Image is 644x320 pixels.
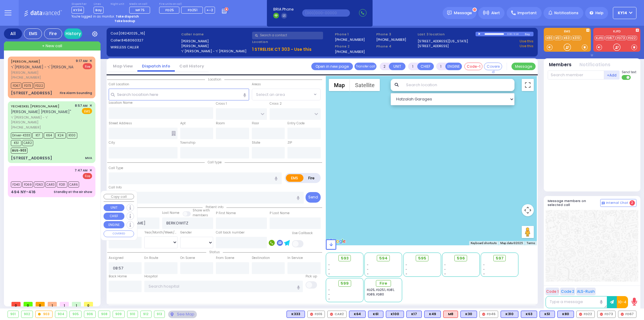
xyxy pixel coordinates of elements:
[121,38,143,43] span: 8458060327
[328,272,330,276] span: -
[306,192,321,203] button: Send
[94,7,104,14] span: Bay
[328,288,330,292] span: -
[76,59,88,63] span: 9:17 AM
[368,311,383,318] div: BLS
[111,2,124,6] label: Night unit
[119,31,145,36] span: [08242025_16]
[144,230,178,235] div: Year/Month/Week/Day
[180,230,192,235] label: Gender
[595,10,604,16] span: Help
[137,63,175,69] a: Dispatch info
[252,39,333,44] label: Location
[593,30,640,34] label: KJFD
[418,32,476,37] label: Last 3 location
[444,267,446,272] span: -
[24,9,64,17] img: Logo
[311,63,353,70] a: Open in new page
[287,140,292,145] label: ZIP
[11,181,21,188] span: FD40
[104,213,124,220] button: CHIEF
[602,202,605,205] img: comment-alt.png
[405,263,407,267] span: -
[127,311,138,318] div: 910
[482,313,485,316] img: red-radio-icon.svg
[605,36,615,40] a: FD67
[479,311,498,318] div: FD46
[4,28,22,39] div: All
[216,230,245,235] label: Call back number
[354,63,376,70] button: Transfer call
[418,39,468,44] a: [STREET_ADDRESS][US_STATE]
[512,31,514,38] div: /
[34,83,44,89] span: FD22
[483,263,485,267] span: -
[171,131,176,136] span: Other building occupants
[367,267,369,272] span: -
[443,311,458,318] div: ALS KJ
[36,302,45,306] span: 0
[501,311,518,318] div: BLS
[303,174,320,182] label: Fire
[203,205,226,209] span: Patient info
[72,302,81,306] span: 1
[89,103,92,108] span: ✕
[522,204,534,216] button: Map camera controls
[270,101,282,106] label: Cross 2
[460,311,477,318] div: BLS
[252,256,270,260] label: Destination
[252,140,260,145] label: State
[380,280,387,286] span: Fire
[306,274,317,279] label: Pick up
[44,28,62,39] div: Fire
[36,311,52,318] div: 903
[188,8,197,12] span: FD251
[507,31,512,38] div: 0:00
[368,311,383,318] div: K61
[560,288,575,295] button: Code 2
[75,168,88,173] span: 7:47 AM
[205,77,224,82] span: Location
[22,83,33,89] span: FD73
[335,49,365,54] label: [PHONE_NUMBER]
[327,311,347,318] div: CAR2
[109,89,249,100] input: Search location here
[144,256,158,260] label: En Route
[54,190,92,194] div: Standby at the air show
[557,311,574,318] div: K80
[501,311,518,318] div: K310
[554,36,562,40] a: K51
[55,311,67,318] div: 904
[630,200,635,206] span: 2
[445,63,462,70] button: ENGINE
[310,313,313,316] img: red-radio-icon.svg
[579,313,582,316] img: red-radio-icon.svg
[418,44,449,49] a: [STREET_ADDRESS]
[517,10,537,16] span: Important
[406,311,422,318] div: BLS
[45,181,56,188] span: CAR3
[83,63,92,69] span: Fire
[545,36,554,40] a: K80
[207,8,213,12] span: +-2
[55,132,66,139] span: K24
[335,37,365,42] label: [PHONE_NUMBER]
[548,199,600,207] h5: Message members on selected call
[180,140,195,145] label: Township
[68,181,79,188] span: CAR6
[386,311,404,318] div: K100
[554,10,578,16] span: Notifications
[154,311,165,318] div: 913
[424,311,441,318] div: K49
[307,311,325,318] div: FD16
[11,109,71,114] span: [PERSON_NAME] [PERSON_NAME]"
[111,38,179,43] label: Caller:
[273,7,293,12] span: BRIA Phone
[175,63,209,69] a: Call History
[216,256,234,260] label: From Scene
[11,70,74,75] span: [PERSON_NAME]
[136,8,145,12] span: MF75
[159,2,215,6] label: Fire units on call
[162,211,179,215] label: Last Name
[8,311,18,318] div: 901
